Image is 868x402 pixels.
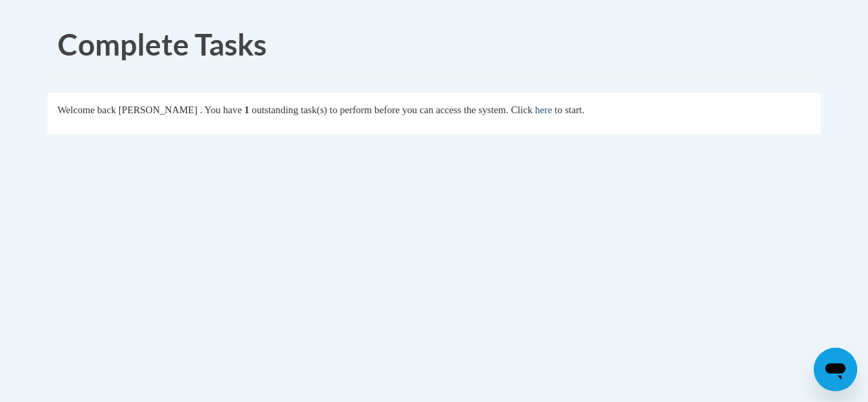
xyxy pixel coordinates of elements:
span: outstanding task(s) to perform before you can access the system. Click [252,104,532,115]
span: Complete Tasks [58,26,267,62]
span: . You have [200,104,242,115]
span: Welcome back [58,104,116,115]
span: 1 [244,104,249,115]
span: [PERSON_NAME] [119,104,197,115]
iframe: Button to launch messaging window [814,348,857,391]
a: here [535,104,552,115]
span: to start. [555,104,585,115]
